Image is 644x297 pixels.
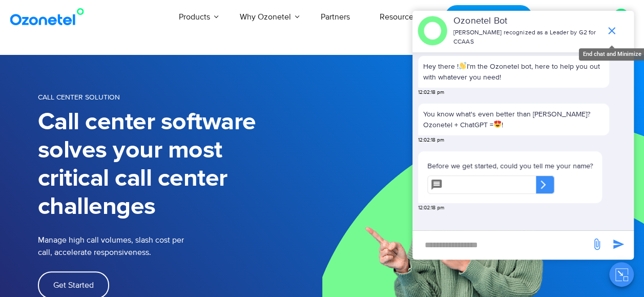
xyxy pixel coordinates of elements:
img: 😍 [494,121,501,128]
p: [PERSON_NAME] recognized as a Leader by G2 for CCAAS [453,28,600,47]
span: send message [608,234,629,254]
p: Before we get started, could you tell me your name? [427,161,593,171]
p: Manage high call volumes, slash cost per call, accelerate responsiveness. [38,234,243,259]
div: new-msg-input [418,236,586,254]
span: Get Started [53,281,94,289]
p: You know what's even better than [PERSON_NAME]? Ozonetel + ChatGPT = ! [423,109,604,130]
span: Call Center Solution [38,93,120,102]
button: Close chat [609,262,634,287]
span: 12:02:18 pm [418,204,444,212]
span: end chat or minimize [601,21,622,41]
a: Request a Demo [445,5,532,29]
img: 👋 [459,62,466,69]
img: header [418,16,447,46]
span: send message [587,234,607,254]
span: 12:02:18 pm [418,136,444,144]
h1: Call center software solves your most critical call center challenges [38,108,322,221]
p: Hey there ! I'm the Ozonetel bot, here to help you out with whatever you need! [423,61,604,83]
p: Ozonetel Bot [453,14,600,28]
span: 12:02:18 pm [418,89,444,96]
